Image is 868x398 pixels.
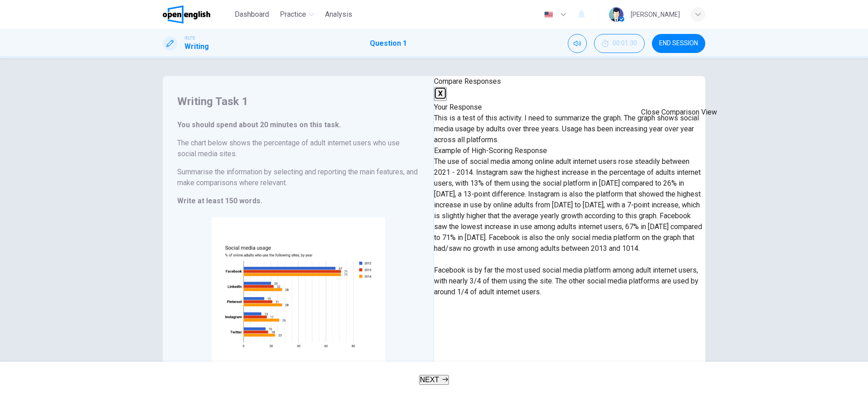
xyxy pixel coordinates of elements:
p: This is a test of this activity. I need to summarize the graph. The graph shows social media usag... [434,113,705,145]
strong: Write at least 150 words. [177,197,262,205]
img: Profile picture [609,7,623,22]
p: Close Comparison View [641,107,717,118]
span: Analysis [325,9,352,20]
h6: Summarise the information by selecting and reporting the main features, and make comparisons wher... [177,167,419,188]
span: Example of High-Scoring Response [434,146,547,155]
button: NEXT [419,375,449,385]
h6: The chart below shows the percentage of adult internet users who use social media sites. [177,138,419,159]
h6: You should spend about 20 minutes on this task. [177,120,419,130]
h1: Question 1 [370,38,407,49]
button: Analysis [321,6,356,23]
button: 00:01:30 [594,34,645,53]
p: The use of social media among online adult internet users rose steadily between 2021 - 2014. Inst... [434,156,705,297]
button: Practice [276,6,318,23]
h1: Writing [184,41,209,52]
div: [PERSON_NAME] [631,9,680,20]
p: Compare Responses [434,76,705,87]
h4: Writing Task 1 [177,94,419,109]
span: END SESSION [659,40,698,47]
span: Dashboard [235,9,269,20]
span: IELTS [184,35,195,41]
button: END SESSION [652,34,705,53]
img: en [543,11,554,18]
span: NEXT [420,376,439,384]
div: Mute [568,34,587,53]
span: 00:01:30 [613,40,637,47]
span: Your Response [434,103,482,111]
img: OpenEnglish logo [163,5,210,24]
div: Hide [594,34,645,53]
a: OpenEnglish logo [163,5,231,24]
span: Practice [280,9,306,20]
button: Dashboard [231,6,273,23]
